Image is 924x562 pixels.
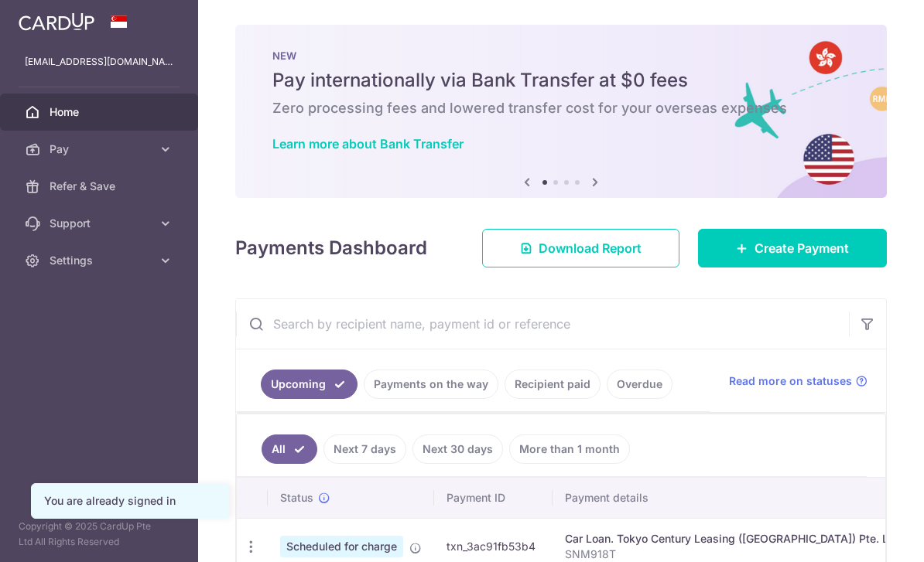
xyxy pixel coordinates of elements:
a: All [262,434,317,464]
span: Create Payment [755,239,849,257]
a: Next 30 days [412,434,503,464]
p: [EMAIL_ADDRESS][DOMAIN_NAME] [25,54,173,70]
span: Support [50,216,152,231]
span: Home [50,104,152,120]
span: Pay [50,141,152,157]
h5: Pay internationally via Bank Transfer at $0 fees [272,68,850,93]
img: CardUp [19,12,94,31]
th: Payment details [553,478,915,518]
p: NEW [272,49,850,62]
span: Scheduled for charge [280,536,403,557]
span: Read more on statuses [729,373,852,389]
a: Learn more about Bank Transfer [272,136,464,152]
a: Recipient paid [505,370,601,399]
span: Download Report [539,239,642,257]
th: Payment ID [434,478,553,518]
a: Upcoming [261,370,358,399]
h4: Payments Dashboard [235,234,427,262]
a: Read more on statuses [729,373,868,389]
span: Refer & Save [50,179,152,194]
p: SNM918T [565,547,902,562]
h6: Zero processing fees and lowered transfer cost for your overseas expenses [272,99,850,118]
input: Search by recipient name, payment id or reference [236,299,849,349]
span: Settings [50,253,152,268]
div: Car Loan. Tokyo Century Leasing ([GEOGRAPHIC_DATA]) Pte. Ltd. [565,531,902,547]
a: Next 7 days [323,434,406,464]
a: Payments on the way [364,370,498,399]
div: You are already signed in [44,493,216,509]
img: Bank transfer banner [235,25,887,198]
span: Status [280,490,313,506]
a: Overdue [607,370,672,399]
a: Create Payment [698,229,887,267]
a: More than 1 month [509,434,630,464]
a: Download Report [482,229,679,267]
